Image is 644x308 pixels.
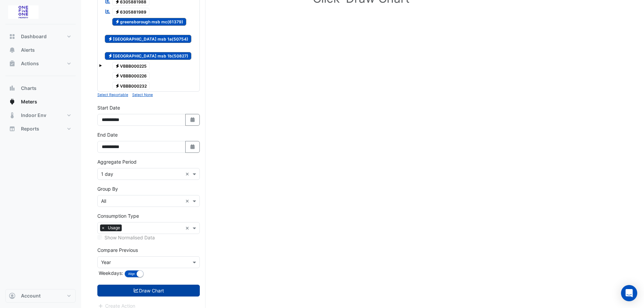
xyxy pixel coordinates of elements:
[5,122,76,136] button: Reports
[112,8,150,16] span: 6305881989
[9,60,16,67] app-icon: Actions
[112,82,150,90] span: VBBB000232
[21,47,35,53] span: Alerts
[21,292,41,299] span: Account
[112,62,150,70] span: VBBB000225
[115,73,120,78] fa-icon: Electricity
[97,234,200,241] div: Selected meters/streams do not support normalisation
[104,234,155,241] label: Show Normalised Data
[112,72,150,80] span: VBBB000226
[185,224,191,232] span: Clear
[5,81,76,95] button: Charts
[185,170,191,177] span: Clear
[105,52,191,60] span: [GEOGRAPHIC_DATA] msb 1b(50827)
[9,47,16,53] app-icon: Alerts
[97,285,200,297] button: Draw Chart
[21,60,39,67] span: Actions
[100,224,106,231] span: ×
[97,104,120,111] label: Start Date
[97,131,118,138] label: End Date
[132,93,153,97] small: Select None
[5,95,76,109] button: Meters
[106,224,122,231] span: Usage
[621,285,637,301] div: Open Intercom Messenger
[190,144,196,150] fa-icon: Select Date
[108,53,113,58] fa-icon: Electricity
[21,125,39,132] span: Reports
[9,85,16,92] app-icon: Charts
[9,125,16,132] app-icon: Reports
[190,117,196,123] fa-icon: Select Date
[97,93,128,97] small: Select Reportable
[108,36,113,41] fa-icon: Electricity
[97,92,128,98] button: Select Reportable
[21,98,37,105] span: Meters
[115,83,120,88] fa-icon: Electricity
[5,30,76,43] button: Dashboard
[21,112,46,119] span: Indoor Env
[9,33,16,40] app-icon: Dashboard
[5,109,76,122] button: Indoor Env
[112,18,187,26] span: greensborough msb mc(61379)
[97,185,118,192] label: Group By
[97,212,139,219] label: Consumption Type
[105,35,191,43] span: [GEOGRAPHIC_DATA] msb 1a(50754)
[9,98,16,105] app-icon: Meters
[5,57,76,70] button: Actions
[105,8,111,14] fa-icon: Reportable
[5,43,76,57] button: Alerts
[97,269,123,277] label: Weekdays:
[132,92,153,98] button: Select None
[21,85,37,92] span: Charts
[97,158,137,165] label: Aggregate Period
[115,63,120,68] fa-icon: Electricity
[185,197,191,205] span: Clear
[9,112,16,119] app-icon: Indoor Env
[21,33,47,40] span: Dashboard
[97,246,138,254] label: Compare Previous
[8,5,39,19] img: Company Logo
[115,19,120,24] fa-icon: Electricity
[5,289,76,303] button: Account
[115,9,120,14] fa-icon: Electricity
